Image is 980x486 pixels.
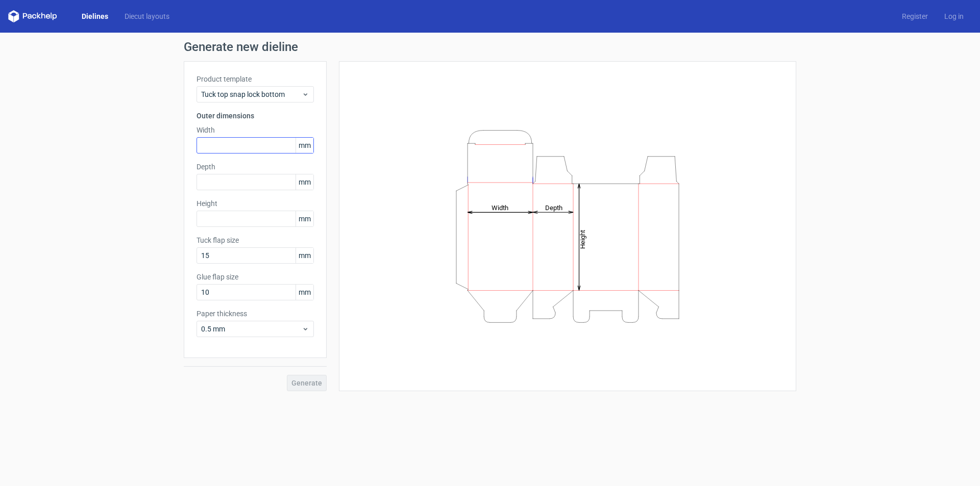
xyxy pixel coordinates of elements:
span: mm [296,174,313,190]
label: Product template [197,74,314,84]
span: mm [296,285,313,300]
label: Height [197,198,314,209]
a: Register [894,11,936,21]
span: Tuck top snap lock bottom [201,89,302,99]
tspan: Height [579,229,586,248]
label: Paper thickness [197,309,314,319]
label: Glue flap size [197,272,314,282]
label: Tuck flap size [197,235,314,245]
span: mm [296,248,313,263]
span: mm [296,211,313,226]
label: Width [197,125,314,135]
h1: Generate new dieline [184,41,796,53]
a: Dielines [73,11,116,21]
h3: Outer dimensions [197,111,314,121]
span: 0.5 mm [201,324,302,334]
tspan: Width [492,203,508,211]
span: mm [296,138,313,153]
a: Diecut layouts [116,11,178,21]
label: Depth [197,162,314,172]
a: Log in [936,11,972,21]
tspan: Depth [545,203,562,211]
